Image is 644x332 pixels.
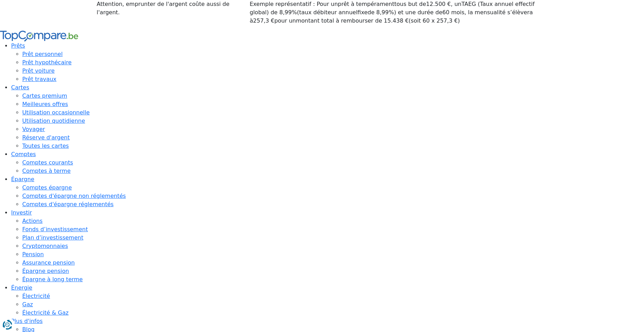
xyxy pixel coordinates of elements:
span: 12.500 € [426,1,451,7]
a: Plus d'infos [11,318,43,324]
span: 60 mois [442,9,465,16]
a: Toutes les cartes [22,143,69,149]
a: Plan d’investissement [22,234,83,241]
a: Comptes d'épargne réglementés [22,201,114,208]
a: Prêt hypothécaire [22,59,72,66]
a: Gaz [22,301,33,308]
a: Épargne pension [22,268,69,274]
a: Investir [11,209,32,216]
a: Comptes courants [22,159,73,166]
a: Fonds d’investissement [22,226,88,233]
a: Cartes [11,84,29,91]
a: Comptes [11,151,36,157]
a: Prêt personnel [22,51,63,57]
a: Assurance pension [22,259,75,266]
a: Comptes épargne [22,184,72,191]
a: Pension [22,251,44,258]
a: Cryptomonnaies [22,243,68,249]
a: Prêt travaux [22,76,56,82]
span: montant total à rembourser de 15.438 € [296,17,409,24]
a: Actions [22,218,42,224]
a: Comptes à terme [22,168,71,174]
a: Comptes d'épargne non réglementés [22,193,126,199]
a: Épargne à long terme [22,276,83,283]
a: Épargne [11,176,34,183]
span: 257,3 € [253,17,274,24]
a: Électricité [22,293,50,299]
a: Énergie [11,284,32,291]
a: Prêts [11,42,25,49]
a: Utilisation occasionnelle [22,109,90,116]
a: Cartes premium [22,92,67,99]
a: Électricité & Gaz [22,309,69,316]
a: Voyager [22,126,45,132]
a: Meilleures offres [22,101,68,107]
a: Réserve d'argent [22,134,70,141]
a: Utilisation quotidienne [22,118,85,124]
span: fixe [357,9,368,16]
span: prêt à tempérament [338,1,394,7]
a: Prêt voiture [22,67,55,74]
